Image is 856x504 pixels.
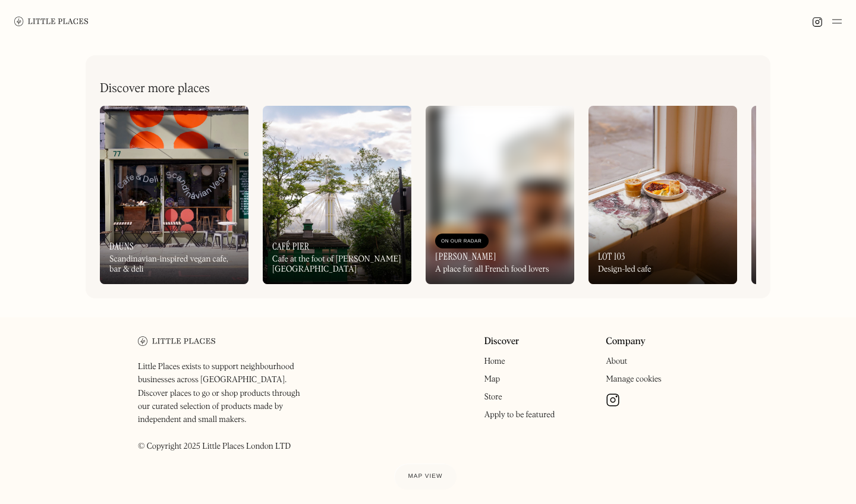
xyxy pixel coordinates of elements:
[598,264,652,275] div: Design-led cafe
[408,473,443,480] span: Map view
[100,81,210,96] h2: Discover more places
[588,106,737,284] a: LOT 103Design-led cafe
[272,241,310,252] h3: Café Pier
[598,251,625,262] h3: LOT 103
[394,464,457,490] a: Map view
[263,106,411,284] a: Café PierCafe at the foot of [PERSON_NAME][GEOGRAPHIC_DATA]
[435,264,549,275] div: A place for all French food lovers
[484,375,500,383] a: Map
[484,336,519,348] a: Discover
[272,254,402,275] div: Cafe at the foot of [PERSON_NAME][GEOGRAPHIC_DATA]
[484,393,502,401] a: Store
[138,360,312,453] p: Little Places exists to support neighbourhood businesses across [GEOGRAPHIC_DATA]. Discover place...
[606,336,646,348] a: Company
[606,375,662,383] a: Manage cookies
[100,106,248,284] a: DaunsScandinavian-inspired vegan cafe, bar & deli
[441,235,483,247] div: On Our Radar
[426,106,574,284] a: On Our Radar[PERSON_NAME]A place for all French food lovers
[109,254,239,275] div: Scandinavian-inspired vegan cafe, bar & deli
[484,411,555,419] a: Apply to be featured
[435,251,496,262] h3: [PERSON_NAME]
[109,241,134,252] h3: Dauns
[484,357,505,366] a: Home
[606,357,627,366] a: About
